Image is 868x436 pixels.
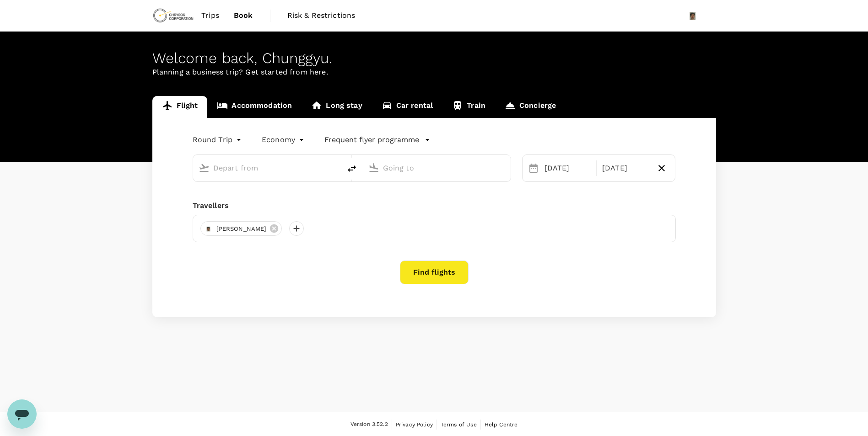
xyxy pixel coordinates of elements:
[203,223,214,234] img: avatar-66c69645ea1af.png
[334,167,336,169] button: Open
[350,420,388,429] span: Version 3.52.2
[683,6,701,25] img: Chunggyu Lim
[441,420,477,430] a: Terms of Use
[372,96,443,118] a: Car rental
[396,421,433,428] span: Privacy Policy
[485,420,518,430] a: Help Centre
[213,161,322,175] input: Depart from
[152,50,716,67] div: Welcome back , Chunggyu .
[211,224,272,234] span: [PERSON_NAME]
[287,10,356,21] span: Risk & Restrictions
[495,96,566,118] a: Concierge
[441,421,477,428] span: Terms of Use
[207,96,302,118] a: Accommodation
[324,134,419,145] p: Frequent flyer programme
[7,399,37,429] iframe: Button to launch messaging window
[400,261,469,284] button: Find flights
[262,133,306,147] div: Economy
[152,5,194,26] img: Chrysos Corporation
[152,67,716,78] p: Planning a business trip? Get started from here.
[201,10,219,21] span: Trips
[485,421,518,428] span: Help Centre
[234,10,253,21] span: Book
[541,159,594,177] div: [DATE]
[598,159,652,177] div: [DATE]
[193,200,676,211] div: Travellers
[396,420,433,430] a: Privacy Policy
[152,96,208,118] a: Flight
[302,96,372,118] a: Long stay
[200,221,282,236] div: [PERSON_NAME]
[324,134,430,145] button: Frequent flyer programme
[341,158,363,180] button: delete
[442,96,495,118] a: Train
[383,161,491,175] input: Going to
[504,167,506,169] button: Open
[193,133,244,147] div: Round Trip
